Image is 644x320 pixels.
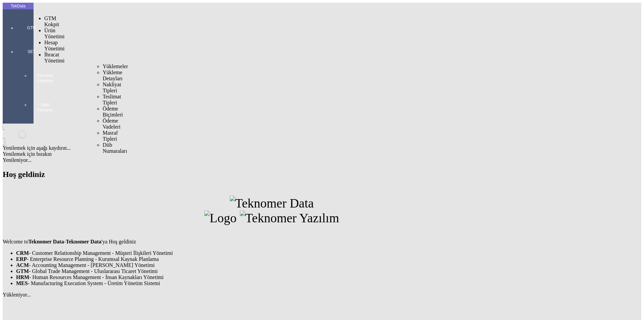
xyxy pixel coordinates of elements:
[103,70,123,81] span: Yükleme Detayları
[28,239,64,244] strong: Teknomer Data
[3,239,541,245] p: Welcome to - 'ya Hoş geldiniz
[16,280,28,286] strong: MES
[44,28,64,39] span: Ürün Yönetimi
[3,292,541,298] div: Yükleniyor...
[204,211,236,225] img: Logo
[16,274,541,280] li: - Human Resources Management - İnsan Kaynakları Yönetimi
[103,94,121,105] span: Teslimat Tipleri
[66,239,101,244] strong: Teknomer Data
[103,106,123,118] span: Ödeme Biçimleri
[16,256,541,262] li: - Enterprise Resource Planning - Kurumsal Kaynak Planlama
[16,268,541,274] li: - Global Trade Management - Uluslararası Ticaret Yönetimi
[16,280,541,286] li: - Manufacturing Execution System - Üretim Yönetim Sistemi
[3,157,541,163] div: Yenileniyor...
[103,118,120,130] span: Ödeme Vadeleri
[16,268,29,274] strong: GTM
[3,151,541,157] div: Yenilemek için bırakın
[44,15,59,27] span: GTM Kokpit
[240,211,339,225] img: Teknomer Yazılım
[3,145,541,151] div: Yenilemek için aşağı kaydırın...
[44,52,64,63] span: İhracat Yönetimi
[103,63,128,69] span: Yüklemeler
[3,3,34,9] div: TekData
[103,142,127,154] span: Diib Numaraları
[103,130,118,142] span: Masraf Tipleri
[21,49,42,54] span: SET
[16,262,541,268] li: - Accounting Management - [PERSON_NAME] Yönetimi
[230,196,314,211] img: Teknomer Data
[16,262,29,268] strong: ACM
[3,170,541,179] h2: Hoş geldiniz
[16,274,29,280] strong: HRM
[16,256,27,262] strong: ERP
[44,40,64,51] span: Hesap Yönetimi
[16,250,541,256] li: - Customer Relationship Management - Müşteri İlişkileri Yönetimi
[103,82,121,93] span: Nakliyat Tipleri
[16,250,29,256] strong: CRM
